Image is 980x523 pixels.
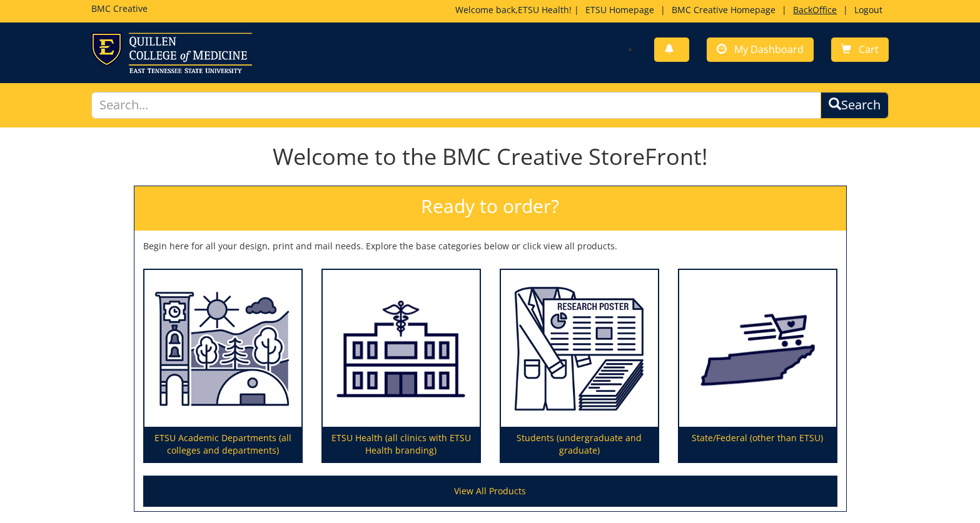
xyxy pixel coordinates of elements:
[323,270,480,462] a: ETSU Health (all clinics with ETSU Health branding)
[134,186,846,231] h2: Ready to order?
[501,427,658,462] p: Students (undergraduate and graduate)
[848,4,889,16] a: Logout
[787,4,843,16] a: BackOffice
[455,4,889,16] p: Welcome back, ! | | | |
[518,4,569,16] a: ETSU Health
[679,427,836,462] p: State/Federal (other than ETSU)
[323,270,480,427] img: ETSU Health (all clinics with ETSU Health branding)
[579,4,660,16] a: ETSU Homepage
[143,476,837,507] a: View All Products
[679,270,836,427] img: State/Federal (other than ETSU)
[665,4,782,16] a: BMC Creative Homepage
[323,427,480,462] p: ETSU Health (all clinics with ETSU Health branding)
[91,4,148,13] h5: BMC Creative
[501,270,658,427] img: Students (undergraduate and graduate)
[134,144,847,169] h1: Welcome to the BMC Creative StoreFront!
[734,42,804,56] span: My Dashboard
[144,270,301,462] a: ETSU Academic Departments (all colleges and departments)
[91,92,822,119] input: Search...
[143,240,837,252] p: Begin here for all your design, print and mail needs. Explore the base categories below or click ...
[144,270,301,427] img: ETSU Academic Departments (all colleges and departments)
[679,270,836,462] a: State/Federal (other than ETSU)
[707,37,814,62] a: My Dashboard
[859,42,879,56] span: Cart
[821,92,889,119] button: Search
[831,37,889,62] a: Cart
[501,270,658,462] a: Students (undergraduate and graduate)
[144,427,301,462] p: ETSU Academic Departments (all colleges and departments)
[91,32,252,73] img: ETSU logo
